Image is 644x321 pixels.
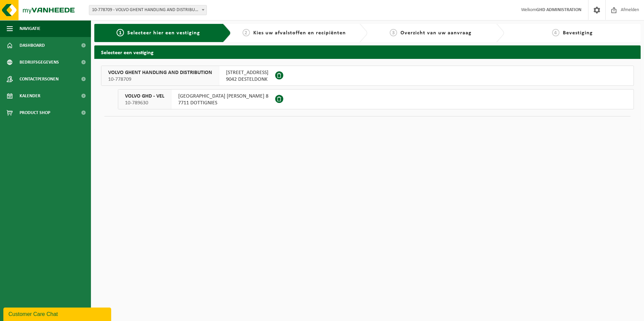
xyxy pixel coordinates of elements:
span: [GEOGRAPHIC_DATA] [PERSON_NAME] 8 [178,93,268,100]
span: 10-778709 - VOLVO GHENT HANDLING AND DISTRIBUTION - DESTELDONK [89,5,207,15]
span: VOLVO GHENT HANDLING AND DISTRIBUTION [108,69,212,76]
span: Contactpersonen [20,71,59,87]
span: Kies uw afvalstoffen en recipiënten [253,30,346,36]
span: 10-778709 [108,76,212,83]
span: 2 [243,29,250,36]
span: Dashboard [20,37,45,54]
span: 7711 DOTTIGNIES [178,100,268,106]
span: Product Shop [20,104,50,121]
strong: GHD ADMINISTRATION [536,7,581,12]
span: 3 [390,29,397,36]
span: 10-778709 - VOLVO GHENT HANDLING AND DISTRIBUTION - DESTELDONK [89,5,206,15]
button: VOLVO GHENT HANDLING AND DISTRIBUTION 10-778709 [STREET_ADDRESS]9042 DESTELDONK [101,66,634,86]
iframe: chat widget [3,306,112,321]
span: 4 [552,29,559,36]
span: Bedrijfsgegevens [20,54,59,71]
span: Bevestiging [563,30,593,36]
button: VOLVO GHD - VEL 10-789630 [GEOGRAPHIC_DATA] [PERSON_NAME] 87711 DOTTIGNIES [118,89,634,109]
span: Navigatie [20,20,40,37]
span: VOLVO GHD - VEL [125,93,164,100]
span: [STREET_ADDRESS] [226,69,268,76]
span: 9042 DESTELDONK [226,76,268,83]
span: Selecteer hier een vestiging [127,30,200,36]
span: Kalender [20,87,40,104]
h2: Selecteer een vestiging [94,45,641,59]
span: 1 [117,29,124,36]
span: 10-789630 [125,100,164,106]
span: Overzicht van uw aanvraag [400,30,472,36]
